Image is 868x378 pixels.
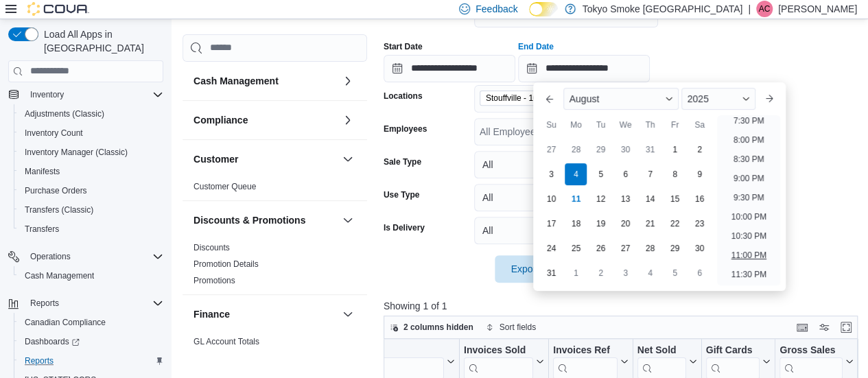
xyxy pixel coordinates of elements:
[614,213,636,235] div: day-20
[565,163,587,185] div: day-4
[14,143,169,162] button: Inventory Manager (Classic)
[759,1,771,17] span: AC
[25,128,83,139] span: Inventory Count
[688,237,710,259] div: day-30
[193,307,337,321] button: Finance
[565,114,587,136] div: Mo
[193,152,238,166] h3: Customer
[19,333,163,350] span: Dashboards
[19,182,163,199] span: Purchase Orders
[384,222,425,233] label: Is Delivery
[728,132,770,148] li: 8:00 PM
[340,306,356,322] button: Finance
[30,89,64,100] span: Inventory
[340,212,356,228] button: Discounts & Promotions
[705,344,760,357] div: Gift Cards
[25,166,60,177] span: Manifests
[614,188,636,210] div: day-13
[539,88,561,110] button: Previous Month
[193,74,337,88] button: Cash Management
[25,86,163,103] span: Inventory
[14,104,169,123] button: Adjustments (Classic)
[614,114,636,136] div: We
[589,114,611,136] div: Tu
[19,314,163,331] span: Canadian Compliance
[758,88,780,110] button: Next month
[664,139,685,161] div: day-1
[19,268,99,284] a: Cash Management
[25,355,54,366] span: Reports
[384,55,515,82] input: Press the down key to open a popover containing a calendar.
[3,247,169,266] button: Operations
[25,270,94,281] span: Cash Management
[19,125,89,141] a: Inventory Count
[27,2,89,16] img: Cova
[553,344,617,357] div: Invoices Ref
[540,213,562,235] div: day-17
[688,114,710,136] div: Sa
[639,188,661,210] div: day-14
[589,237,611,259] div: day-26
[193,213,337,227] button: Discounts & Promotions
[540,114,562,136] div: Su
[681,88,755,110] div: Button. Open the year selector. 2025 is currently selected.
[664,262,685,284] div: day-5
[589,213,611,235] div: day-19
[193,336,259,347] span: GL Account Totals
[38,27,163,55] span: Load All Apps in [GEOGRAPHIC_DATA]
[725,209,771,225] li: 10:00 PM
[778,1,857,17] p: [PERSON_NAME]
[193,307,230,321] h3: Finance
[193,113,248,127] h3: Compliance
[565,139,587,161] div: day-28
[518,41,554,52] label: End Date
[688,188,710,210] div: day-16
[19,221,163,237] span: Transfers
[19,106,110,122] a: Adjustments (Classic)
[19,182,93,199] a: Purchase Orders
[474,217,658,244] button: All
[725,266,771,283] li: 11:30 PM
[486,91,545,105] span: Stouffville - 10th
[384,123,427,134] label: Employees
[688,262,710,284] div: day-6
[19,163,65,180] a: Manifests
[748,1,751,17] p: |
[384,189,419,200] label: Use Type
[19,333,85,350] a: Dashboards
[495,255,572,283] button: Export
[589,262,611,284] div: day-2
[14,220,169,239] button: Transfers
[688,213,710,235] div: day-23
[540,188,562,210] div: day-10
[639,114,661,136] div: Th
[19,268,163,284] span: Cash Management
[25,295,163,311] span: Reports
[25,86,69,103] button: Inventory
[19,353,163,369] span: Reports
[183,178,367,200] div: Customer
[25,204,93,215] span: Transfers (Classic)
[14,332,169,351] a: Dashboards
[193,182,256,191] a: Customer Queue
[664,188,685,210] div: day-15
[19,144,133,161] a: Inventory Manager (Classic)
[503,255,563,283] span: Export
[340,73,356,89] button: Cash Management
[384,91,423,102] label: Locations
[30,251,71,262] span: Operations
[14,266,169,285] button: Cash Management
[480,91,562,106] span: Stouffville - 10th
[193,243,230,252] a: Discounts
[384,319,479,335] button: 2 columns hidden
[193,74,279,88] h3: Cash Management
[688,163,710,185] div: day-9
[340,112,356,128] button: Compliance
[183,239,367,294] div: Discounts & Promotions
[3,85,169,104] button: Inventory
[518,55,650,82] input: Press the down key to enter a popover containing a calendar. Press the escape key to close the po...
[19,221,64,237] a: Transfers
[639,139,661,161] div: day-31
[589,163,611,185] div: day-5
[614,139,636,161] div: day-30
